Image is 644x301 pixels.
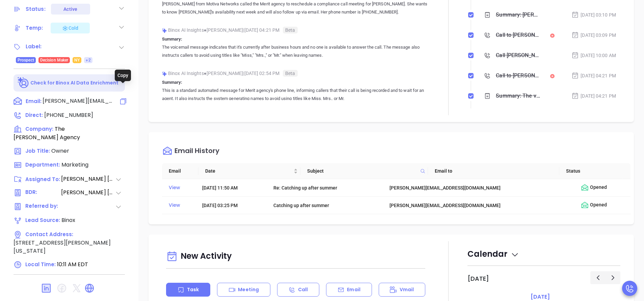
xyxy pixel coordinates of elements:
span: Job Title: [25,147,50,154]
span: [PERSON_NAME][EMAIL_ADDRESS][DOMAIN_NAME] [43,97,113,105]
span: ● [204,71,207,76]
span: [PHONE_NUMBER] [44,111,93,119]
div: Call [PERSON_NAME] to follow up [496,50,540,60]
th: Email [162,163,198,179]
b: Summary: [162,36,183,42]
th: Email to [428,163,560,179]
div: Call to [PERSON_NAME] [496,30,540,40]
div: [DATE] 10:00 AM [571,52,616,59]
div: [DATE] 11:50 AM [202,184,264,192]
span: Beta [283,70,297,77]
span: Subject [307,167,418,175]
span: +2 [86,56,90,64]
div: Binox AI Insights [PERSON_NAME] | [DATE] 02:54 PM [162,68,429,78]
span: 10:11 AM EDT [57,260,88,268]
div: View [169,201,193,210]
span: BDR: [25,189,60,197]
p: Email [347,286,360,293]
div: New Activity [166,248,425,265]
span: Marketing [61,161,88,169]
div: View [169,183,193,192]
div: Opened [581,183,628,192]
span: Owner [51,147,69,155]
div: Binox AI Insights [PERSON_NAME] | [DATE] 04:21 PM [162,25,429,35]
div: Summary: The voicemail message indicates that it's currently after business hours and no one is a... [496,91,540,101]
div: [DATE] 04:21 PM [571,72,616,79]
div: Email History [175,147,219,156]
div: Temp: [26,23,43,33]
h2: [DATE] [467,275,489,282]
button: Next day [605,271,620,284]
span: Local Time: [25,261,56,268]
th: Date [198,163,300,179]
div: Catching up after summer [273,202,380,209]
div: Call to [PERSON_NAME] [496,71,540,81]
img: svg%3e [162,28,167,33]
div: Opened [581,201,628,209]
div: Summary: [PERSON_NAME] from Motiva Networks called the Merit agency to reschedule a compliance ca... [496,10,540,20]
span: Direct : [25,111,43,119]
span: Company: [25,125,53,132]
span: Contact Address: [25,231,73,238]
span: Prospect [18,56,34,64]
p: Call [298,286,308,293]
span: [PERSON_NAME] [PERSON_NAME] [61,175,115,183]
img: svg%3e [162,71,167,76]
p: The voicemail message indicates that it's currently after business hours and no one is available ... [162,43,429,59]
button: Previous day [590,271,606,284]
div: Re: Catching up after summer [273,184,380,192]
div: [PERSON_NAME][EMAIL_ADDRESS][DOMAIN_NAME] [390,202,571,209]
div: [DATE] 03:25 PM [202,202,264,209]
span: NY [74,56,80,64]
div: [PERSON_NAME][EMAIL_ADDRESS][DOMAIN_NAME] [390,184,571,192]
p: This is a standard automated message for Merit agency's phone line, informing callers that their ... [162,86,429,103]
th: Status [559,163,622,179]
div: [DATE] 03:10 PM [571,11,616,19]
div: Label: [26,42,42,52]
p: Check for Binox AI Data Enrichment [30,79,118,86]
span: Date [205,167,292,175]
div: Copy [115,70,131,81]
span: [PERSON_NAME] [PERSON_NAME] [61,189,115,197]
span: Lead Source: [25,217,60,224]
div: [DATE] 04:21 PM [571,92,616,100]
img: Ai-Enrich-DaqCidB-.svg [18,77,29,89]
span: Referred by: [25,202,60,211]
p: Task [187,286,199,293]
span: Binox [61,216,75,224]
div: Status: [26,4,46,14]
span: Decision Maker [40,56,68,64]
span: Email: [26,97,42,106]
span: Assigned To: [25,176,60,183]
b: Summary: [162,80,183,85]
span: Beta [283,27,297,33]
span: [STREET_ADDRESS][PERSON_NAME][US_STATE] [14,239,111,255]
span: Department: [25,161,60,168]
p: Vmail [400,286,414,293]
p: Meeting [238,286,259,293]
div: Active [63,4,77,15]
div: [DATE] 03:09 PM [571,31,616,39]
span: Calendar [467,248,519,259]
div: Cold [62,24,78,32]
span: ● [204,27,207,33]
